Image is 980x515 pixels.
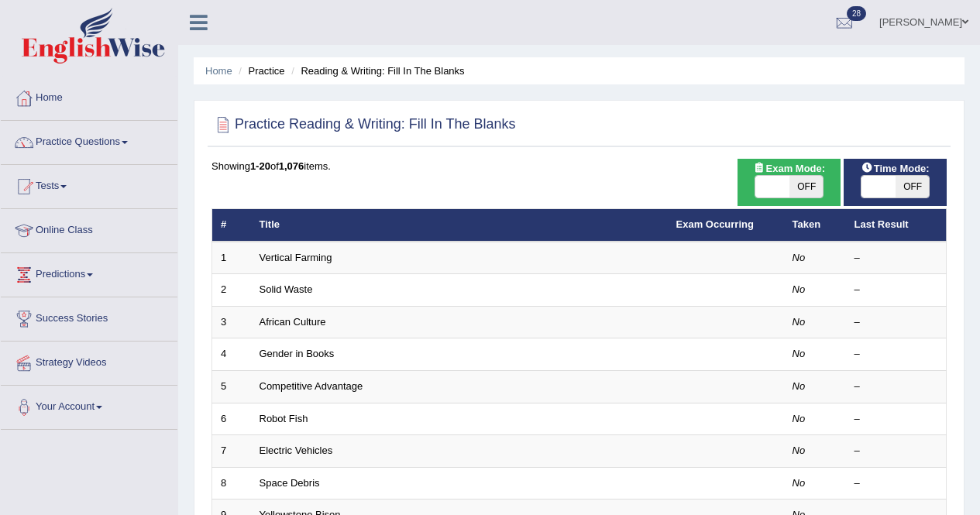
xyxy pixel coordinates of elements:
[855,160,936,177] span: Time Mode:
[235,64,284,78] li: Practice
[748,160,831,177] span: Exam Mode:
[676,218,754,230] a: Exam Occurring
[793,445,806,456] em: No
[793,413,806,424] em: No
[260,413,308,424] a: Robot Fish
[1,121,177,160] a: Practice Questions
[1,386,177,424] a: Your Account
[854,476,938,491] div: –
[212,209,251,242] th: #
[212,435,251,468] td: 7
[789,176,824,197] span: OFF
[846,209,947,242] th: Last Result
[260,445,333,456] a: Electric Vehicles
[212,403,251,435] td: 6
[211,113,516,136] h2: Practice Reading & Writing: Fill In The Blanks
[260,348,335,359] a: Gender in Books
[279,160,304,172] b: 1,076
[793,283,806,295] em: No
[793,380,806,392] em: No
[212,242,251,274] td: 1
[738,159,841,206] div: Show exams occurring in exams
[1,342,177,380] a: Strategy Videos
[854,251,938,266] div: –
[260,316,326,328] a: African Culture
[847,6,866,21] span: 28
[212,467,251,500] td: 8
[1,209,177,248] a: Online Class
[260,380,363,392] a: Competitive Advantage
[854,347,938,362] div: –
[1,297,177,336] a: Success Stories
[854,283,938,297] div: –
[854,444,938,458] div: –
[287,64,464,78] li: Reading & Writing: Fill In The Blanks
[1,253,177,292] a: Predictions
[784,209,846,242] th: Taken
[250,160,270,172] b: 1-20
[854,315,938,330] div: –
[205,65,232,77] a: Home
[793,252,806,263] em: No
[896,176,930,197] span: OFF
[251,209,668,242] th: Title
[212,338,251,371] td: 4
[1,165,177,204] a: Tests
[1,77,177,115] a: Home
[854,412,938,427] div: –
[260,283,313,295] a: Solid Waste
[793,348,806,359] em: No
[854,379,938,394] div: –
[793,477,806,489] em: No
[793,316,806,328] em: No
[260,477,320,489] a: Space Debris
[260,252,332,263] a: Vertical Farming
[211,159,947,173] div: Showing of items.
[212,306,251,338] td: 3
[212,371,251,403] td: 5
[212,274,251,307] td: 2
